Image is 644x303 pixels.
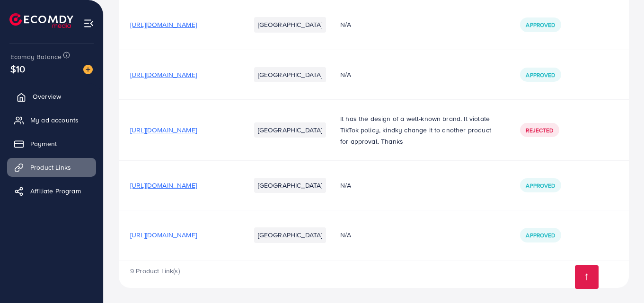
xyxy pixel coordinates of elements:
[340,113,497,147] p: It has the design of a well-known brand. It violate TikTok policy, kindky change it to another pr...
[130,230,197,240] span: [URL][DOMAIN_NAME]
[254,67,326,82] li: [GEOGRAPHIC_DATA]
[7,158,96,177] a: Product Links
[7,182,96,200] a: Affiliate Program
[526,231,555,239] span: Approved
[33,92,61,101] span: Overview
[340,20,351,29] span: N/A
[526,71,555,79] span: Approved
[30,115,79,125] span: My ad accounts
[254,227,326,242] li: [GEOGRAPHIC_DATA]
[130,125,197,135] span: [URL][DOMAIN_NAME]
[340,70,351,79] span: N/A
[130,181,197,190] span: [URL][DOMAIN_NAME]
[130,20,197,29] span: [URL][DOMAIN_NAME]
[526,21,555,29] span: Approved
[340,181,351,190] span: N/A
[526,126,553,134] span: Rejected
[340,230,351,240] span: N/A
[526,182,555,190] span: Approved
[254,17,326,32] li: [GEOGRAPHIC_DATA]
[30,186,81,196] span: Affiliate Program
[9,13,73,28] img: logo
[10,52,62,61] span: Ecomdy Balance
[254,178,326,193] li: [GEOGRAPHIC_DATA]
[30,163,71,172] span: Product Links
[83,18,94,29] img: menu
[10,62,25,76] span: $10
[7,134,96,153] a: Payment
[30,139,57,148] span: Payment
[7,87,96,106] a: Overview
[130,266,180,276] span: 9 Product Link(s)
[83,65,93,74] img: image
[604,260,637,296] iframe: Chat
[7,111,96,130] a: My ad accounts
[254,122,326,138] li: [GEOGRAPHIC_DATA]
[130,70,197,79] span: [URL][DOMAIN_NAME]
